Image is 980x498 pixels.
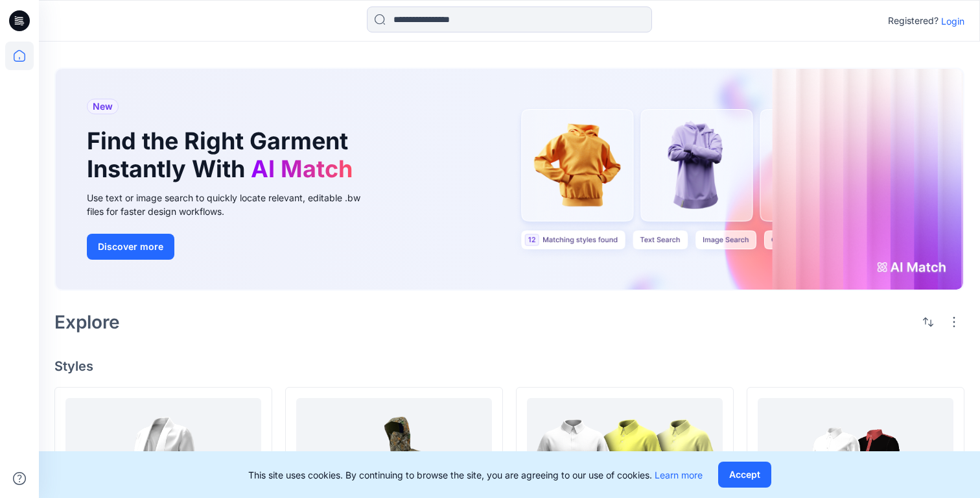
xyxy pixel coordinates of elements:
button: Discover more [87,234,174,260]
h1: Find the Right Garment Instantly With [87,127,359,183]
div: Use text or image search to quickly locate relevant, editable .bw files for faster design workflows. [87,191,379,218]
a: Learn more [655,469,703,480]
p: Login [941,14,964,28]
span: New [93,99,113,114]
h2: Explore [54,312,120,332]
button: Accept [718,462,771,488]
h4: Styles [54,358,964,374]
span: AI Match [251,155,353,183]
p: Registered? [888,13,939,29]
p: This site uses cookies. By continuing to browse the site, you are agreeing to our use of cookies. [248,468,703,482]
